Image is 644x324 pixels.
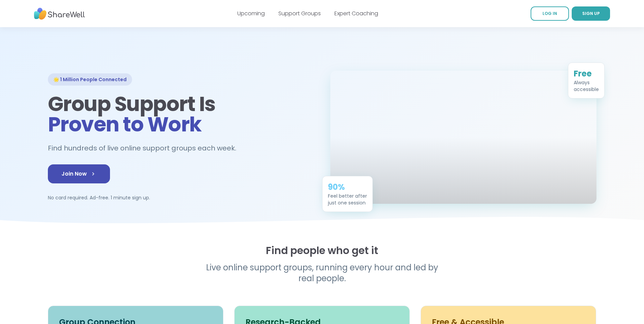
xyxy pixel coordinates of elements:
[328,190,367,204] div: Feel better after just one session
[572,6,610,21] a: SIGN UP
[34,4,85,23] img: ShareWell Nav Logo
[574,77,599,90] div: Always accessible
[48,245,596,257] h2: Find people who get it
[48,110,202,139] span: Proven to Work
[531,6,569,21] a: LOG IN
[48,73,132,86] div: 🌟 1 Million People Connected
[574,66,599,77] div: Free
[48,164,110,183] a: Join Now
[542,11,557,16] span: LOG IN
[237,10,265,17] a: Upcoming
[582,11,600,16] span: SIGN UP
[48,143,243,154] h2: Find hundreds of live online support groups each week.
[192,262,453,284] p: Live online support groups, running every hour and led by real people.
[278,10,321,17] a: Support Groups
[61,170,96,178] span: Join Now
[48,194,314,201] p: No card required. Ad-free. 1 minute sign up.
[334,10,378,17] a: Expert Coaching
[48,94,314,134] h1: Group Support Is
[328,179,367,190] div: 90%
